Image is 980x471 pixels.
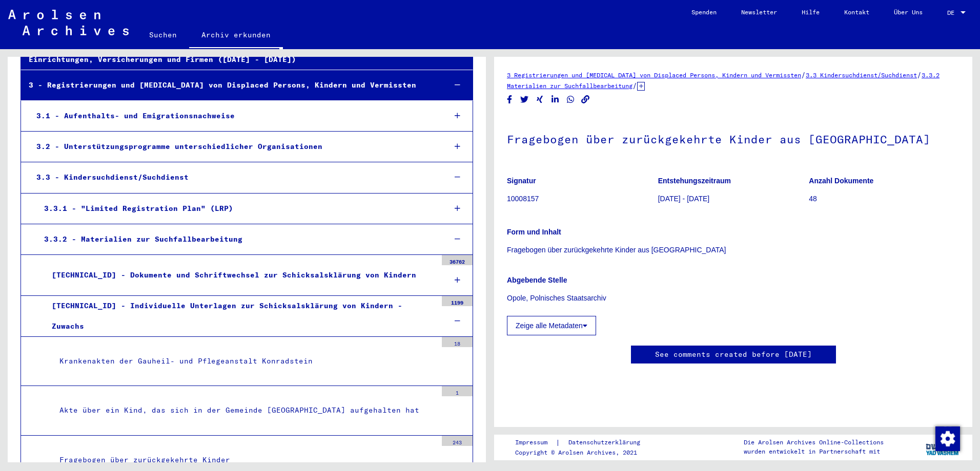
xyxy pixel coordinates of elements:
p: 48 [809,194,959,204]
div: 3.3 - Kindersuchdienst/Suchdienst [29,167,438,187]
div: | [515,437,652,448]
div: Fragebogen über zurückgekehrte Kinder [52,450,437,470]
b: Entstehungszeitraum [658,177,731,185]
div: [TECHNICAL_ID] - Individuelle Unterlagen zur Schicksalsklärung von Kindern - Zuwachs [44,296,437,336]
div: 1 [442,386,473,396]
div: Akte über ein Kind, das sich in der Gemeinde [GEOGRAPHIC_DATA] aufgehalten hat [52,400,437,420]
span: / [801,70,806,79]
span: / [917,70,922,79]
button: Copy link [580,93,591,106]
div: 3.1 - Aufenthalts- und Emigrationsnachweise [29,106,438,126]
a: Suchen [137,23,189,47]
p: Fragebogen über zurückgekehrte Kinder aus [GEOGRAPHIC_DATA] [507,245,959,255]
button: Share on Twitter [519,93,530,106]
div: Krankenakten der Gauheil- und Pflegeanstalt Konradstein [52,351,437,371]
div: 243 [442,436,473,446]
b: Abgebende Stelle [507,276,567,284]
button: Share on Facebook [504,93,515,106]
div: [TECHNICAL_ID] - Dokumente und Schriftwechsel zur Schicksalsklärung von Kindern [44,265,437,285]
p: Copyright © Arolsen Archives, 2021 [515,448,652,457]
div: Zustimmung ändern [935,426,959,451]
button: Share on WhatsApp [565,93,576,106]
b: Form und Inhalt [507,228,561,236]
button: Share on LinkedIn [550,93,561,106]
div: 1199 [442,296,473,306]
button: Share on Xing [535,93,545,106]
div: 18 [442,337,473,347]
span: / [632,81,637,90]
a: Impressum [515,437,556,448]
b: Anzahl Dokumente [809,177,873,185]
p: 10008157 [507,194,658,204]
h1: Fragebogen über zurückgekehrte Kinder aus [GEOGRAPHIC_DATA] [507,116,959,161]
b: Signatur [507,177,536,185]
div: 3.2 - Unterstützungsprogramme unterschiedlicher Organisationen [29,137,438,157]
img: Arolsen_neg.svg [8,10,129,35]
div: 3 - Registrierungen und [MEDICAL_DATA] von Displaced Persons, Kindern und Vermissten [21,75,438,95]
span: DE [947,9,958,16]
a: 3 Registrierungen und [MEDICAL_DATA] von Displaced Persons, Kindern und Vermissten [507,71,801,79]
img: Zustimmung ändern [935,426,960,451]
a: Archiv erkunden [189,23,283,49]
p: Opole, Polnisches Staatsarchiv [507,293,959,304]
p: Die Arolsen Archives Online-Collections [744,438,884,447]
a: Datenschutzerklärung [560,437,652,448]
a: 3.3 Kindersuchdienst/Suchdienst [806,71,917,79]
div: 3.3.1 - "Limited Registration Plan" (LRP) [36,199,438,219]
div: 36762 [442,255,473,265]
div: 3.3.2 - Materialien zur Suchfallbearbeitung [36,229,438,249]
p: [DATE] - [DATE] [658,194,809,204]
p: wurden entwickelt in Partnerschaft mit [744,447,884,456]
img: yv_logo.png [924,434,962,460]
a: See comments created before [DATE] [655,349,812,360]
button: Zeige alle Metadaten [507,316,596,335]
